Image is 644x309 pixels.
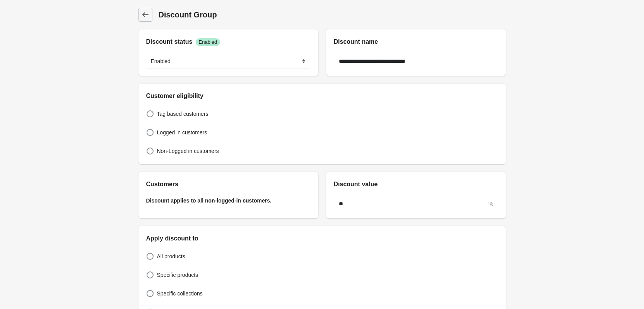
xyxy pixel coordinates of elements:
span: Specific products [157,271,198,279]
a: Discount Group [138,8,152,22]
span: Logged in customers [157,129,207,136]
span: Enabled [199,39,217,45]
div: % [489,199,493,208]
h2: Discount value [334,180,498,189]
h2: Discount name [334,37,498,46]
span: Non-Logged in customers [157,147,219,155]
span: Tag based customers [157,110,208,118]
span: All products [157,252,185,260]
h2: Customer eligibility [146,91,498,101]
span: Specific collections [157,290,203,297]
h2: Customers [146,180,311,189]
span: Discount applies to all non-logged-in customers. [146,197,272,204]
h1: Discount Group [159,9,506,20]
h2: Discount status [146,37,193,46]
h2: Apply discount to [146,234,498,243]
